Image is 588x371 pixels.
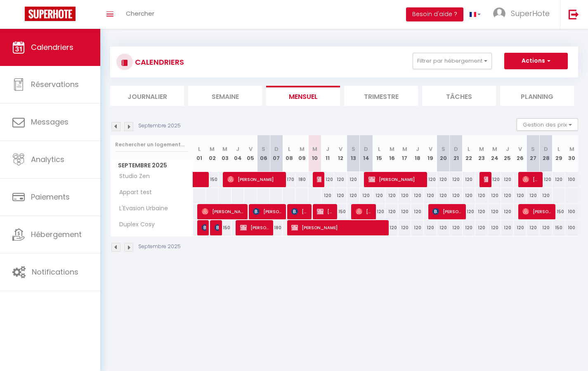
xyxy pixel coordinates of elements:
div: 120 [424,172,437,187]
span: [PERSON_NAME] [317,171,321,187]
span: Septembre 2025 [111,160,193,171]
div: 120 [411,204,424,219]
div: 120 [385,188,398,203]
abbr: M [312,145,317,153]
li: Journalier [110,86,184,106]
abbr: S [352,145,355,153]
span: [PERSON_NAME] [522,204,552,219]
li: Trimestre [344,86,418,106]
abbr: V [518,145,522,153]
div: 120 [539,172,552,187]
span: Notifications [32,267,78,277]
div: 120 [334,188,347,203]
div: 120 [437,220,450,235]
th: 30 [565,135,578,172]
span: Calendriers [31,42,73,52]
div: 120 [411,188,424,203]
div: 180 [270,220,283,235]
abbr: L [378,145,380,153]
span: Analytics [31,154,64,164]
li: Mensuel [266,86,340,106]
span: [PERSON_NAME] [356,204,373,219]
th: 21 [450,135,463,172]
th: 25 [501,135,514,172]
div: 120 [450,172,463,187]
th: 02 [206,135,219,172]
div: 120 [514,220,527,235]
div: 120 [475,204,488,219]
th: 28 [539,135,552,172]
div: 150 [334,204,347,219]
div: 120 [539,220,552,235]
div: 120 [488,220,501,235]
div: 120 [321,172,334,187]
button: Filtrer par hébergement [413,53,492,69]
img: logout [569,9,579,19]
li: Planning [500,86,574,106]
span: Chercher [126,9,154,18]
abbr: M [402,145,407,153]
span: [PERSON_NAME] [291,220,385,235]
div: 120 [463,172,475,187]
div: 120 [347,188,360,203]
th: 03 [219,135,231,172]
div: 120 [501,220,514,235]
abbr: M [492,145,497,153]
span: [PERSON_NAME] [291,204,308,219]
div: 120 [398,188,411,203]
span: Hébergement [31,229,82,240]
th: 05 [244,135,257,172]
th: 29 [553,135,565,172]
th: 06 [257,135,270,172]
th: 16 [385,135,398,172]
abbr: S [262,145,265,153]
abbr: M [390,145,394,153]
span: [PERSON_NAME] [432,204,462,219]
abbr: V [249,145,253,153]
div: 120 [539,188,552,203]
div: 150 [553,204,565,219]
span: [PERSON_NAME] [240,220,270,235]
div: 120 [527,188,539,203]
div: 100 [565,220,578,235]
div: 120 [373,188,385,203]
span: [PERSON_NAME] [317,204,334,219]
span: [PERSON_NAME] [522,171,539,187]
div: 150 [553,220,565,235]
div: 120 [450,188,463,203]
div: 120 [385,220,398,235]
abbr: J [326,145,329,153]
div: 120 [514,188,527,203]
div: 120 [463,204,475,219]
th: 17 [398,135,411,172]
div: 120 [475,188,488,203]
abbr: J [506,145,509,153]
span: SuperHote [511,8,550,19]
span: [PERSON_NAME] [253,204,283,219]
th: 12 [334,135,347,172]
li: Tâches [422,86,496,106]
div: 120 [398,204,411,219]
th: 13 [347,135,360,172]
abbr: M [479,145,484,153]
img: Super Booking [25,7,76,21]
div: 120 [437,172,450,187]
div: 100 [565,172,578,187]
th: 11 [321,135,334,172]
th: 07 [270,135,283,172]
div: 120 [463,220,475,235]
th: 01 [193,135,206,172]
abbr: J [416,145,419,153]
div: 150 [219,220,231,235]
p: Septembre 2025 [138,243,181,251]
span: Réservations [31,79,79,89]
div: 120 [501,172,514,187]
abbr: M [300,145,305,153]
span: Duplex Cosy [112,220,157,229]
div: 120 [501,204,514,219]
div: 120 [398,220,411,235]
span: Appart test [112,188,154,197]
abbr: V [339,145,342,153]
div: 120 [321,188,334,203]
div: 120 [501,188,514,203]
